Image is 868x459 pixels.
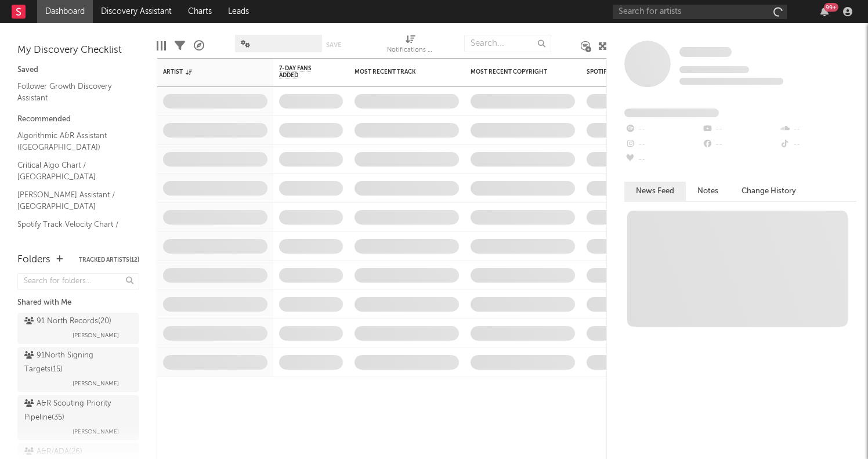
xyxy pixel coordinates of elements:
[24,349,129,377] div: 91North Signing Targets ( 15 )
[24,397,129,425] div: A&R Scouting Priority Pipeline ( 35 )
[701,137,779,152] div: --
[471,68,558,75] div: Most Recent Copyright
[820,7,829,16] button: 99+
[679,66,749,73] span: Tracking Since: [DATE]
[701,122,779,137] div: --
[163,68,250,75] div: Artist
[326,42,341,48] button: Save
[79,257,139,263] button: Tracked Artists(12)
[73,377,119,391] span: [PERSON_NAME]
[73,328,119,342] span: [PERSON_NAME]
[355,68,442,75] div: Most Recent Track
[624,122,701,137] div: --
[679,78,783,85] span: 0 fans last week
[679,47,732,57] span: Some Artist
[17,218,128,242] a: Spotify Track Velocity Chart / [GEOGRAPHIC_DATA]
[587,68,674,75] div: Spotify Monthly Listeners
[686,182,730,201] button: Notes
[17,129,128,153] a: Algorithmic A&R Assistant ([GEOGRAPHIC_DATA])
[73,425,119,439] span: [PERSON_NAME]
[17,273,139,290] input: Search for folders...
[17,44,139,57] div: My Discovery Checklist
[624,182,686,201] button: News Feed
[24,445,82,459] div: A&R/ADA ( 26 )
[17,159,128,183] a: Critical Algo Chart / [GEOGRAPHIC_DATA]
[17,253,50,267] div: Folders
[624,152,701,167] div: --
[730,182,808,201] button: Change History
[17,313,139,344] a: 91 North Records(20)[PERSON_NAME]
[279,65,325,79] span: 7-Day Fans Added
[464,35,551,52] input: Search...
[779,122,856,137] div: --
[387,44,433,57] div: Notifications (Artist)
[175,29,185,63] div: Filters
[194,29,204,63] div: A&R Pipeline
[157,29,166,63] div: Edit Columns
[679,46,732,58] a: Some Artist
[17,189,128,212] a: [PERSON_NAME] Assistant / [GEOGRAPHIC_DATA]
[387,29,433,63] div: Notifications (Artist)
[17,395,139,440] a: A&R Scouting Priority Pipeline(35)[PERSON_NAME]
[17,80,128,104] a: Follower Growth Discovery Assistant
[624,109,719,117] span: Fans Added by Platform
[779,137,856,152] div: --
[24,315,111,328] div: 91 North Records ( 20 )
[17,113,139,127] div: Recommended
[17,63,139,77] div: Saved
[17,347,139,392] a: 91North Signing Targets(15)[PERSON_NAME]
[613,5,787,19] input: Search for artists
[624,137,701,152] div: --
[824,3,838,12] div: 99 +
[17,296,139,310] div: Shared with Me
